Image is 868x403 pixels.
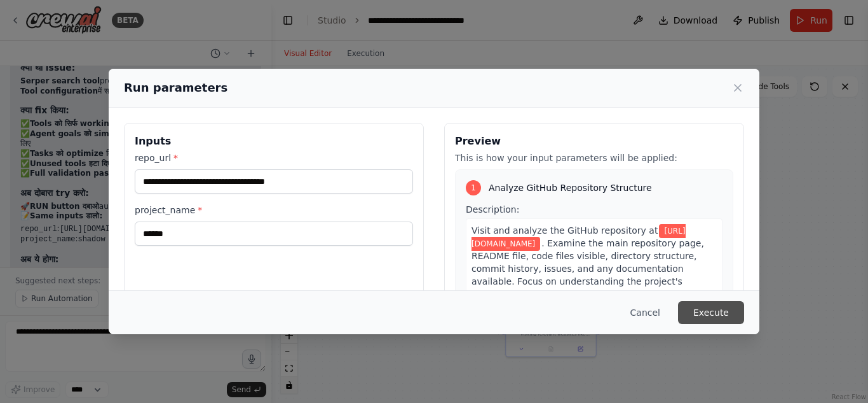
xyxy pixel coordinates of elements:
h3: Preview [455,134,733,149]
span: . Examine the main repository page, README file, code files visible, directory structure, commit ... [471,238,707,312]
button: Execute [678,301,744,324]
label: project_name [135,204,413,216]
p: This is how your input parameters will be applied: [455,152,733,164]
span: Analyze GitHub Repository Structure [489,181,652,194]
button: Cancel [620,301,670,324]
label: repo_url [135,152,413,164]
span: Variable: repo_url [471,224,686,251]
span: Description: [466,204,519,215]
h2: Run parameters [124,79,227,97]
div: 1 [466,180,481,195]
h3: Inputs [135,134,413,149]
span: Visit and analyze the GitHub repository at [471,225,658,236]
